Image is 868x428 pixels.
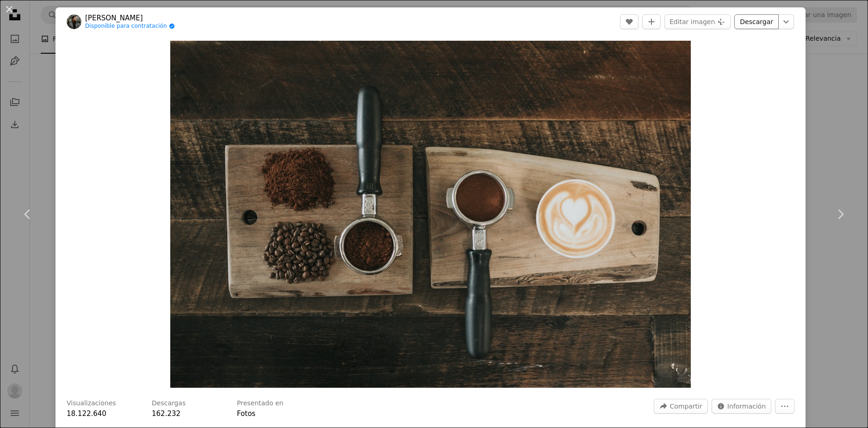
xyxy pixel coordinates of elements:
[712,399,771,414] button: Estadísticas sobre esta imagen
[775,399,794,414] button: Más acciones
[67,399,116,408] h3: Visualizaciones
[734,14,779,29] a: Descargar
[670,399,702,413] span: Compartir
[620,14,639,29] button: Me gusta
[85,13,175,23] a: [PERSON_NAME]
[152,399,186,408] h3: Descargas
[170,41,691,388] img: granos de café junto al café en polvo sobre tabla de madera marrón
[778,14,794,29] button: Elegir el tamaño de descarga
[664,14,731,29] button: Editar imagen
[237,409,255,418] a: Fotos
[152,409,180,418] span: 162.232
[642,14,661,29] button: Añade a la colección
[654,399,707,414] button: Compartir esta imagen
[67,409,106,418] span: 18.122.640
[170,41,691,388] button: Ampliar en esta imagen
[67,14,81,29] img: Ve al perfil de Nathan Dumlao
[727,399,766,413] span: Información
[85,23,175,30] a: Disponible para contratación
[237,399,284,408] h3: Presentado en
[812,170,868,259] a: Siguiente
